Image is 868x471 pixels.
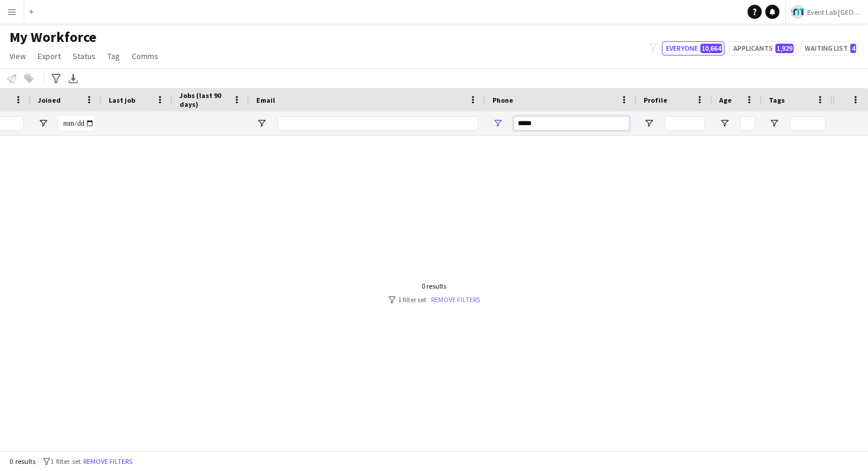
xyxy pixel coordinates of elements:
[431,295,480,304] a: Remove filters
[791,5,805,19] img: Logo
[492,118,503,129] button: Open Filter Menu
[127,48,163,64] a: Comms
[514,116,629,130] input: Phone Filter Input
[719,96,732,104] span: Age
[807,8,863,17] span: Event Lab [GEOGRAPHIC_DATA]
[107,51,120,61] span: Tag
[49,71,63,86] app-action-btn: Advanced filters
[850,44,856,53] span: 4
[769,118,779,129] button: Open Filter Menu
[790,116,825,130] input: Tags Filter Input
[665,116,705,130] input: Profile Filter Input
[389,295,480,304] div: 1 filter set
[73,51,96,61] span: Status
[38,118,48,129] button: Open Filter Menu
[66,71,80,86] app-action-btn: Export XLSX
[59,116,94,130] input: Joined Filter Input
[256,96,275,104] span: Email
[109,96,135,104] span: Last job
[132,51,158,61] span: Comms
[644,118,654,129] button: Open Filter Menu
[719,118,730,129] button: Open Filter Menu
[103,48,125,64] a: Tag
[68,48,100,64] a: Status
[38,51,61,61] span: Export
[9,28,96,46] span: My Workforce
[38,96,61,104] span: Joined
[801,41,859,55] button: Waiting list4
[775,44,794,53] span: 1,929
[278,116,478,130] input: Email Filter Input
[389,282,480,290] div: 0 results
[492,96,513,104] span: Phone
[5,48,31,64] a: View
[50,457,81,466] span: 1 filter set
[9,51,26,61] span: View
[662,41,725,55] button: Everyone10,664
[180,91,228,109] span: Jobs (last 90 days)
[700,44,722,53] span: 10,664
[256,118,267,129] button: Open Filter Menu
[769,96,785,104] span: Tags
[740,116,755,130] input: Age Filter Input
[33,48,66,64] a: Export
[644,96,667,104] span: Profile
[729,41,796,55] button: Applicants1,929
[81,455,135,468] button: Remove filters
